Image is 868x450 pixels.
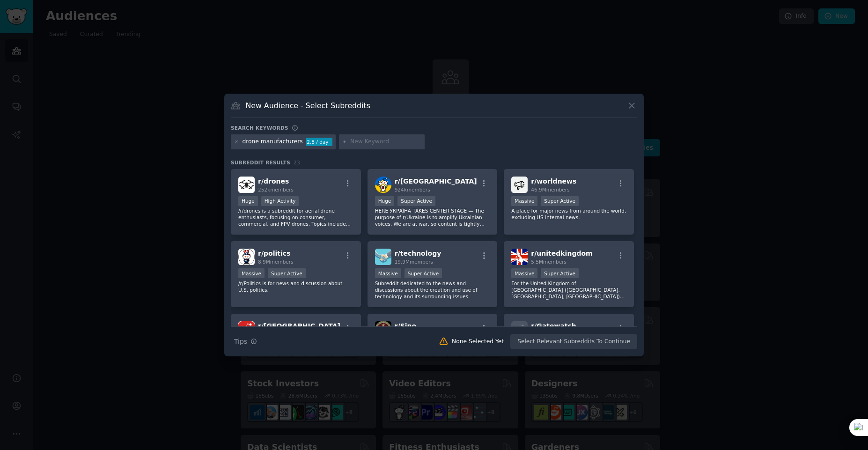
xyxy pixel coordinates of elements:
span: r/ unitedkingdom [531,250,592,257]
div: None Selected Yet [452,338,504,346]
span: r/ drones [258,177,289,185]
span: 252k members [258,187,294,192]
span: r/ [GEOGRAPHIC_DATA] [395,177,477,185]
img: Sino [375,321,391,338]
div: Massive [238,268,265,278]
div: Super Active [268,268,306,278]
p: /r/Politics is for news and discussion about U.S. politics. [238,280,353,293]
img: unitedkingdom [511,249,528,265]
div: Massive [511,196,537,206]
div: 2.8 / day [306,138,332,146]
button: Tips [231,333,260,350]
h3: Search keywords [231,125,288,131]
img: technology [375,249,391,265]
div: Super Active [405,268,442,278]
span: r/ Gatewatch [531,322,576,330]
p: For the United Kingdom of [GEOGRAPHIC_DATA] ([GEOGRAPHIC_DATA], [GEOGRAPHIC_DATA], [GEOGRAPHIC_DA... [511,280,626,300]
img: armenia [238,321,255,338]
p: A place for major news from around the world, excluding US-internal news. [511,207,626,221]
div: Massive [375,268,401,278]
span: r/ [GEOGRAPHIC_DATA] [258,322,340,330]
span: r/ worldnews [531,177,576,185]
span: 5.5M members [531,259,566,265]
p: HERE УКРАЇНА TAKES CENTER STAGE — The purpose of r/Ukraine is to amplify Ukrainian voices. We are... [375,207,490,227]
div: Huge [238,196,258,206]
span: 46.9M members [531,187,569,192]
span: 19.9M members [395,259,433,265]
span: Tips [234,337,247,347]
img: ukraine [375,177,391,193]
span: r/ Sino [395,322,417,330]
span: 23 [294,160,300,165]
span: 924k members [395,187,430,192]
p: /r/drones is a subreddit for aerial drone enthusiasts, focusing on consumer, commercial, and FPV ... [238,207,353,227]
p: Subreddit dedicated to the news and discussions about the creation and use of technology and its ... [375,280,490,300]
img: politics [238,249,255,265]
div: drone manufacturers [243,138,303,146]
span: Subreddit Results [231,159,290,166]
span: 8.9M members [258,259,294,265]
img: drones [238,177,255,193]
div: Super Active [397,196,435,206]
input: New Keyword [350,138,421,146]
div: Huge [375,196,395,206]
div: Super Active [541,196,579,206]
div: Massive [511,268,537,278]
div: High Activity [261,196,299,206]
div: Super Active [541,268,579,278]
img: worldnews [511,177,528,193]
h3: New Audience - Select Subreddits [246,101,370,111]
span: r/ politics [258,250,290,257]
span: r/ technology [395,250,441,257]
